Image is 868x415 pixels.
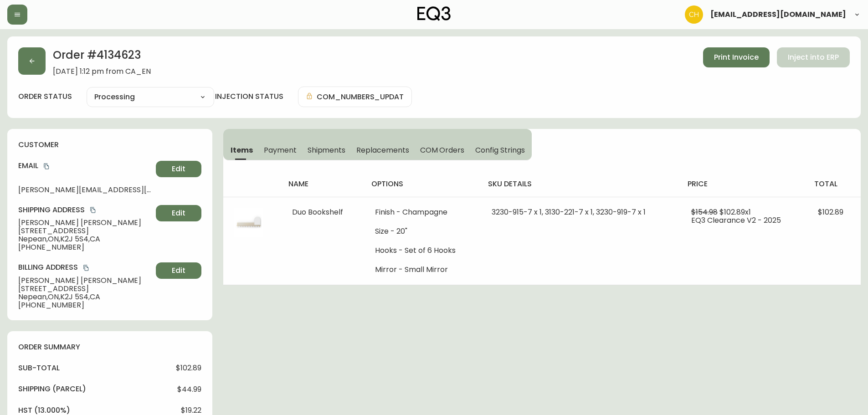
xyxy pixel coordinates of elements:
span: [DATE] 1:12 pm from CA_EN [53,67,151,76]
h4: total [814,179,853,189]
h4: customer [18,140,201,150]
span: [PHONE_NUMBER] [18,301,152,309]
span: Edit [172,164,185,174]
span: Config Strings [475,145,524,155]
span: $102.89 [818,207,843,217]
span: $44.99 [177,385,201,394]
h4: sub-total [18,363,60,373]
span: Edit [172,266,185,276]
label: order status [18,92,72,102]
li: Hooks - Set of 6 Hooks [375,246,469,255]
span: $102.89 x 1 [719,207,751,217]
li: Mirror - Small Mirror [375,266,469,274]
span: Nepean , ON , K2J 5S4 , CA [18,293,152,301]
span: Duo Bookshelf [292,207,343,217]
span: Nepean , ON , K2J 5S4 , CA [18,235,152,243]
li: Size - 20" [375,227,469,236]
span: [PHONE_NUMBER] [18,243,152,251]
button: Print Invoice [703,47,770,67]
img: 58ae1418-4cee-4397-8b15-53810e0fc1a1.jpg [234,208,263,237]
span: Replacements [356,145,409,155]
span: $154.98 [691,207,718,217]
span: [PERSON_NAME] [PERSON_NAME] [18,219,152,227]
span: [STREET_ADDRESS] [18,285,152,293]
span: $102.89 [176,364,201,372]
h4: order summary [18,342,201,352]
li: Finish - Champagne [375,208,469,216]
h2: Order # 4134623 [53,47,151,67]
h4: Email [18,161,152,171]
span: EQ3 Clearance V2 - 2025 [691,215,781,225]
button: copy [42,162,51,171]
span: Shipments [308,145,346,155]
button: Edit [156,161,201,177]
span: [PERSON_NAME] [PERSON_NAME] [18,277,152,285]
span: [PERSON_NAME][EMAIL_ADDRESS][PERSON_NAME][DOMAIN_NAME] [18,186,152,194]
h4: options [371,179,473,189]
h4: Shipping ( Parcel ) [18,384,86,394]
span: 3230-915-7 x 1, 3130-221-7 x 1, 3230-919-7 x 1 [492,207,646,217]
h4: sku details [488,179,673,189]
h4: injection status [215,92,283,102]
button: copy [82,263,91,272]
button: Edit [156,205,201,221]
h4: price [688,179,800,189]
span: COM Orders [420,145,465,155]
h4: Shipping Address [18,205,152,215]
span: Print Invoice [714,52,759,62]
button: Edit [156,262,201,279]
h4: Billing Address [18,262,152,272]
h4: name [288,179,357,189]
img: logo [417,6,451,21]
span: Edit [172,208,185,218]
button: copy [88,205,98,215]
span: [STREET_ADDRESS] [18,227,152,235]
span: $19.22 [181,406,201,415]
span: Payment [264,145,297,155]
span: Items [231,145,253,155]
img: 6288462cea190ebb98a2c2f3c744dd7e [685,5,703,24]
span: [EMAIL_ADDRESS][DOMAIN_NAME] [710,11,846,18]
